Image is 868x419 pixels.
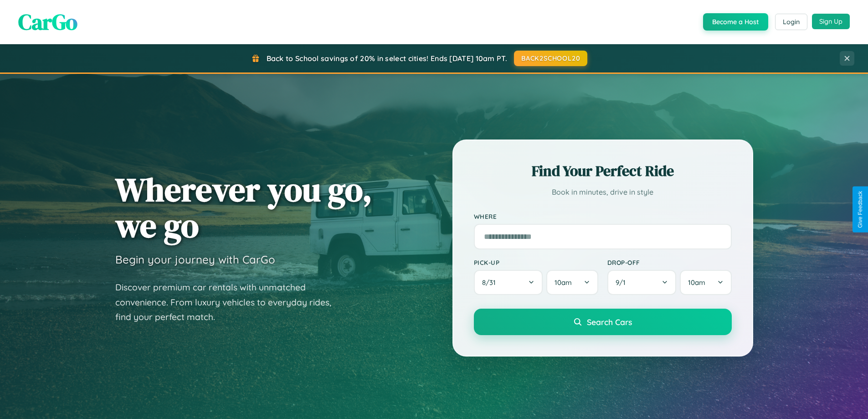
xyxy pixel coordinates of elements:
span: Search Cars [587,317,632,327]
button: Search Cars [474,309,732,335]
label: Drop-off [607,259,732,266]
h3: Begin your journey with CarGo [115,253,275,266]
button: BACK2SCHOOL20 [514,51,587,66]
h1: Wherever you go, we go [115,171,372,243]
p: Discover premium car rentals with unmatched convenience. From luxury vehicles to everyday rides, ... [115,280,343,325]
p: Book in minutes, drive in style [474,186,732,199]
span: Back to School savings of 20% in select cities! Ends [DATE] 10am PT. [267,54,507,63]
button: Sign Up [812,14,850,29]
button: 8/31 [474,270,543,295]
button: 10am [680,270,731,295]
span: 9 / 1 [616,278,630,287]
button: Become a Host [703,13,768,31]
div: Give Feedback [857,191,863,228]
h2: Find Your Perfect Ride [474,161,732,181]
span: 10am [688,278,705,287]
span: 10am [555,278,572,287]
button: 9/1 [607,270,677,295]
button: 10am [546,270,598,295]
label: Pick-up [474,259,598,266]
span: CarGo [18,7,77,37]
label: Where [474,212,732,220]
span: 8 / 31 [482,278,500,287]
button: Login [775,14,807,30]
